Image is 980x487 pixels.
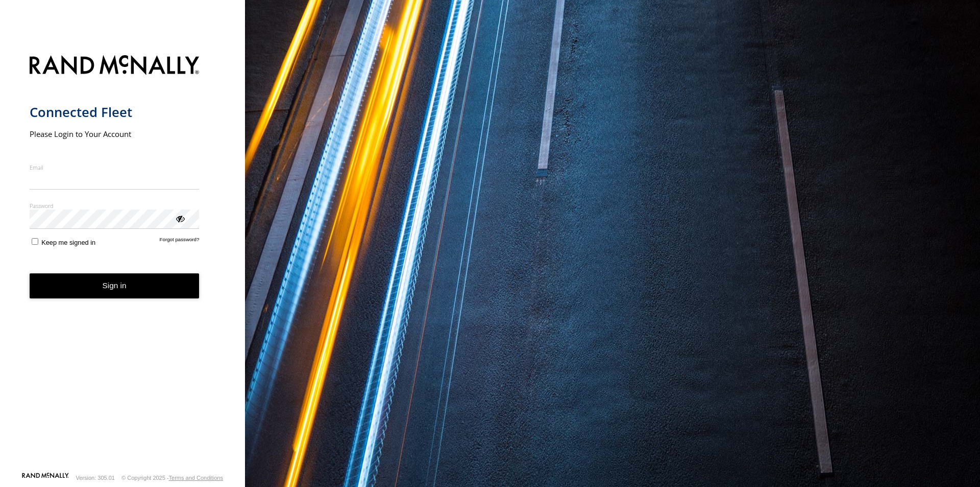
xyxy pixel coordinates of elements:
[30,129,200,139] h2: Please Login to Your Account
[160,237,200,246] a: Forgot password?
[169,475,223,481] a: Terms and Conditions
[121,475,223,481] div: © Copyright 2025 -
[30,49,216,472] form: main
[30,53,200,79] img: Rand McNally
[30,164,200,171] label: Email
[41,239,95,246] span: Keep me signed in
[30,202,200,210] label: Password
[76,475,115,481] div: Version: 305.01
[175,213,185,223] div: ViewPassword
[22,473,69,483] a: Visit our Website
[30,273,200,298] button: Sign in
[32,238,38,245] input: Keep me signed in
[30,104,200,121] h1: Connected Fleet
